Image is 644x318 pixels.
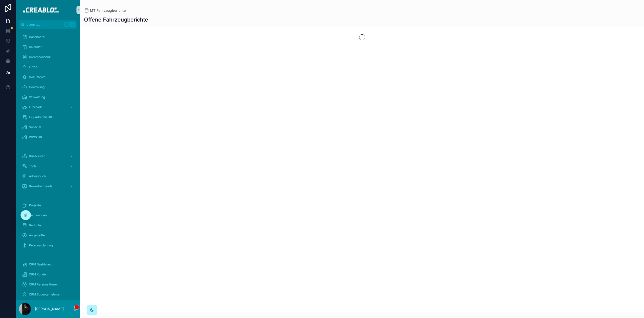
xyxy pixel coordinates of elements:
[19,113,77,122] a: LV / Arbeiten DB
[19,103,77,112] a: Fuhrpark
[19,201,77,210] a: Projekte
[19,231,77,240] a: Angestellte
[29,272,47,276] span: CRM Kunden
[19,290,77,299] a: CRM Subunternehmer
[29,105,42,109] span: Fuhrpark
[29,184,52,188] span: Bewerber Leads
[19,63,77,72] a: Firma
[29,115,52,119] span: LV / Arbeiten DB
[29,95,45,99] span: Verwaltung
[35,306,64,311] p: [PERSON_NAME]
[29,262,52,266] span: CRM Dashboard
[29,154,45,158] span: Briefkasten
[29,164,36,168] span: Tools
[29,135,42,139] span: WWS DB
[29,55,51,59] span: Korrespondenz
[29,233,45,237] span: Angestellte
[29,65,37,69] span: Firma
[19,43,77,52] a: Kalender
[19,83,77,92] a: Controlling
[29,35,44,39] span: Dashboard
[84,16,148,23] h1: Offene Fahrzeugberichte
[29,243,53,247] span: Personalplanung
[29,45,42,49] span: Kalender
[19,241,77,250] a: Personalplanung
[27,23,62,27] span: Jump to...
[19,211,77,220] a: Rechnungen
[29,85,44,89] span: Controlling
[19,152,77,161] a: Briefkasten
[29,292,61,296] span: CRM Subunternehmer
[19,33,77,42] a: Dashboard
[29,282,58,286] span: CRM Personalfirmen
[19,93,77,102] a: Verwaltung
[29,213,47,217] span: Rechnungen
[19,162,77,171] a: Tools
[90,8,126,13] span: MT Fahrzeugberichte
[29,75,45,79] span: Dokumente
[29,174,46,178] span: Adressbuch
[19,280,77,289] a: CRM Personalfirmen
[70,23,74,27] span: K
[16,29,80,300] div: scrollable content
[19,20,77,29] button: Jump to...K
[19,221,77,230] a: Berichte
[84,8,126,13] a: MT Fahrzeugberichte
[29,223,41,227] span: Berichte
[19,123,77,132] a: SuperLV
[29,203,41,207] span: Projekte
[20,6,76,14] img: App logo
[19,270,77,279] a: CRM Kunden
[19,260,77,269] a: CRM Dashboard
[19,73,77,82] a: Dokumente
[19,133,77,142] a: WWS DB
[19,172,77,181] a: Adressbuch
[29,125,41,129] span: SuperLV
[19,182,77,191] a: Bewerber Leads
[19,53,77,62] a: Korrespondenz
